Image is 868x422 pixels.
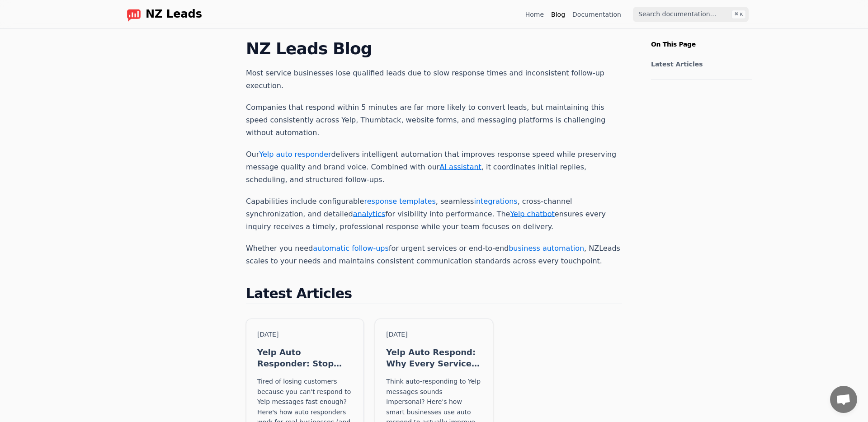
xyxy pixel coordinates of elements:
h1: NZ Leads Blog [246,40,622,58]
h2: Latest Articles [246,286,622,304]
a: integrations [474,197,517,206]
a: Latest Articles [651,60,748,69]
a: business automation [509,244,584,253]
a: Home page [119,7,202,22]
div: [DATE] [257,330,353,339]
a: AI assistant [439,163,481,171]
a: automatic follow-ups [313,244,389,253]
a: Yelp chatbot [510,210,554,218]
input: Search documentation… [633,7,749,22]
div: [DATE] [386,330,481,339]
h3: Yelp Auto Responder: Stop Missing Leads While You're Actually Working [257,347,353,369]
span: NZ Leads [146,8,202,21]
p: Whether you need for urgent services or end-to-end , NZLeads scales to your needs and maintains c... [246,242,622,267]
a: Blog [551,10,565,19]
a: Open chat [830,386,857,413]
a: Documentation [572,10,621,19]
p: Most service businesses lose qualified leads due to slow response times and inconsistent follow-u... [246,67,622,92]
p: Our delivers intelligent automation that improves response speed while preserving message quality... [246,148,622,186]
p: Companies that respond within 5 minutes are far more likely to convert leads, but maintaining thi... [246,101,622,139]
a: response templates [364,197,435,206]
h3: Yelp Auto Respond: Why Every Service Business Needs This (Even If You Think You Don't) [386,347,481,369]
a: Yelp auto responder [259,150,331,159]
p: Capabilities include configurable , seamless , cross-channel synchronization, and detailed for vi... [246,195,622,233]
img: logo [127,7,141,22]
a: Home [525,10,544,19]
a: analytics [353,210,386,218]
p: On This Page [644,29,759,49]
